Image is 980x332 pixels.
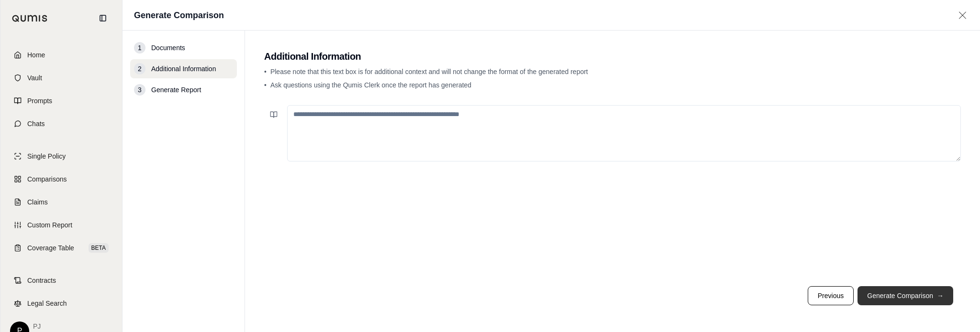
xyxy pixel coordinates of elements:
span: Home [27,50,45,60]
img: Qumis Logo [12,15,48,22]
span: Comparisons [27,174,67,184]
span: Claims [27,197,48,207]
button: Previous [808,286,854,305]
span: Coverage Table [27,243,74,253]
span: Prompts [27,96,52,106]
div: 2 [134,63,145,75]
a: Home [6,44,116,65]
a: Custom Report [6,214,116,236]
a: Comparisons [6,169,116,190]
h1: Generate Comparison [134,9,224,22]
a: Prompts [6,90,116,111]
h2: Additional Information [264,50,961,63]
span: Custom Report [27,220,72,230]
button: Generate Comparison→ [857,286,953,305]
span: Vault [27,73,42,83]
span: • [264,68,267,75]
div: 3 [134,84,145,96]
span: Documents [151,43,185,53]
span: Ask questions using the Qumis Clerk once the report has generated [270,81,471,89]
span: • [264,81,267,89]
a: Single Policy [6,146,116,167]
a: Claims [6,192,116,213]
span: PJ [33,321,111,331]
a: Contracts [6,270,116,291]
a: Legal Search [6,293,116,314]
div: 1 [134,42,145,54]
span: Contracts [27,276,56,285]
a: Coverage TableBETA [6,237,116,258]
span: → [937,291,944,300]
a: Vault [6,67,116,88]
span: Additional Information [151,64,216,74]
span: Please note that this text box is for additional context and will not change the format of the ge... [270,68,588,75]
span: Legal Search [27,299,67,308]
span: Generate Report [151,85,201,95]
span: BETA [89,243,109,253]
span: Single Policy [27,151,66,161]
span: Chats [27,119,45,129]
button: Collapse sidebar [95,11,111,26]
a: Chats [6,113,116,134]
